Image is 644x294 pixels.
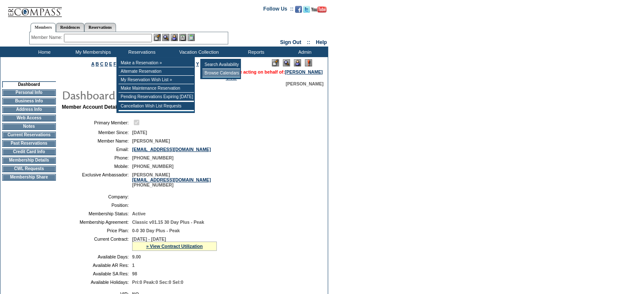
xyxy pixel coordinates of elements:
[68,47,116,57] td: My Memberships
[119,102,194,110] td: Cancellation Wish List Requests
[132,254,141,259] span: 9.00
[279,47,328,57] td: Admin
[132,211,146,216] span: Active
[132,280,183,285] span: Pri:0 Peak:0 Sec:0 Sel:0
[2,115,56,121] td: Web Access
[132,263,135,268] span: 1
[91,61,94,66] a: A
[2,106,56,113] td: Address Info
[56,23,84,32] a: Residences
[65,130,129,135] td: Member Since:
[132,228,180,233] span: 0-0 30 Day Plus - Peak
[65,263,129,268] td: Available AR Res:
[65,203,129,208] td: Position:
[162,34,169,41] img: View
[196,61,199,66] a: Y
[231,47,279,57] td: Reports
[283,59,290,66] img: View Mode
[119,84,194,93] td: Make Maintenance Reservation
[311,8,326,14] a: Subscribe to our YouTube Channel
[31,34,64,41] div: Member Name:
[132,177,211,182] a: [EMAIL_ADDRESS][DOMAIN_NAME]
[179,34,186,41] img: Reservations
[2,132,56,138] td: Current Reservations
[171,34,178,41] img: Impersonate
[2,157,56,164] td: Membership Details
[65,220,129,225] td: Membership Agreement:
[165,47,231,57] td: Vacation Collection
[30,23,56,32] a: Members
[65,194,129,199] td: Company:
[65,228,129,233] td: Price Plan:
[303,8,310,14] a: Follow us on Twitter
[132,130,147,135] span: [DATE]
[84,23,116,32] a: Reservations
[65,118,129,126] td: Primary Member:
[2,140,56,147] td: Past Reservations
[303,6,310,13] img: Follow us on Twitter
[2,89,56,96] td: Personal Info
[65,147,129,152] td: Email:
[105,61,108,66] a: D
[65,280,129,285] td: Available Holidays:
[2,98,56,104] td: Business Info
[62,104,121,110] b: Member Account Details
[307,39,310,45] span: ::
[100,61,103,66] a: C
[132,236,166,242] span: [DATE] - [DATE]
[119,67,194,76] td: Alternate Reservation
[285,69,323,74] a: [PERSON_NAME]
[132,138,170,143] span: [PERSON_NAME]
[19,47,68,57] td: Home
[132,271,137,276] span: 98
[132,164,174,169] span: [PHONE_NUMBER]
[311,6,326,13] img: Subscribe to our YouTube Channel
[132,155,174,160] span: [PHONE_NUMBER]
[2,81,56,88] td: Dashboard
[280,39,301,45] a: Sign Out
[65,211,129,216] td: Membership Status:
[295,8,302,14] a: Become our fan on Facebook
[2,148,56,155] td: Credit Card Info
[96,61,99,66] a: B
[119,76,194,84] td: My Reservation Wish List »
[188,34,195,41] img: b_calculator.gif
[116,47,165,57] td: Reservations
[65,236,129,251] td: Current Contract:
[65,254,129,259] td: Available Days:
[2,174,56,181] td: Membership Share
[65,271,129,276] td: Available SA Res:
[146,244,203,249] a: » View Contract Utilization
[305,59,312,66] img: Log Concern/Member Elevation
[295,6,302,13] img: Become our fan on Facebook
[202,69,240,77] td: Browse Calendars
[132,147,211,152] a: [EMAIL_ADDRESS][DOMAIN_NAME]
[109,61,112,66] a: E
[263,5,293,15] td: Follow Us ::
[65,155,129,160] td: Phone:
[65,164,129,169] td: Mobile:
[294,59,301,66] img: Impersonate
[154,34,161,41] img: b_edit.gif
[2,165,56,172] td: CWL Requests
[272,59,279,66] img: Edit Mode
[202,60,240,69] td: Search Availability
[119,59,194,67] td: Make a Reservation »
[119,93,194,101] td: Pending Reservations Expiring [DATE]
[132,172,211,187] span: [PERSON_NAME] [PHONE_NUMBER]
[226,69,323,74] span: You are acting on behalf of:
[2,123,56,130] td: Notes
[113,61,116,66] a: F
[132,220,204,225] span: Classic v01.15 30 Day Plus - Peak
[65,138,129,143] td: Member Name:
[286,81,323,86] span: [PERSON_NAME]
[65,172,129,187] td: Exclusive Ambassador:
[316,39,327,45] a: Help
[61,86,231,103] img: pgTtlDashboard.gif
